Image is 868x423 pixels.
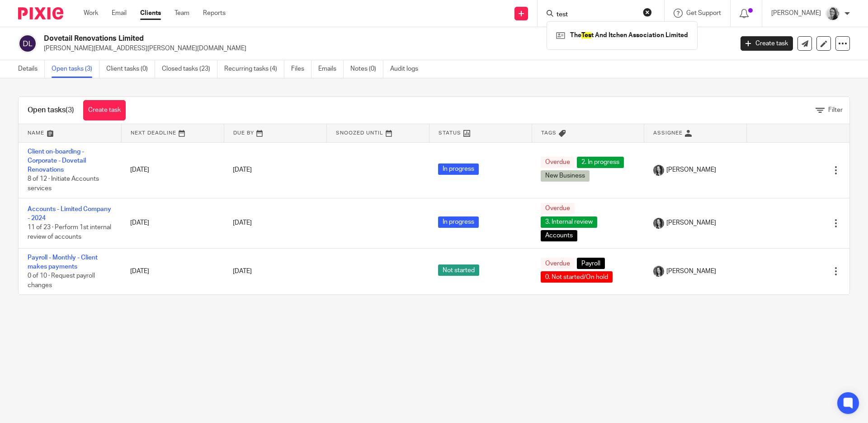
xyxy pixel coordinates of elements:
span: New Business [541,170,590,182]
span: Filter [828,107,843,113]
a: Client on-boarding - Corporate - Dovetail Renovations [28,149,86,173]
p: [PERSON_NAME] [771,9,821,18]
span: Snoozed Until [336,130,383,135]
a: Emails [318,60,344,78]
span: In progress [438,216,479,228]
span: 3. Internal review [541,216,597,228]
span: [DATE] [233,167,252,173]
a: Team [175,9,189,18]
a: Closed tasks (23) [162,60,217,78]
a: Open tasks (3) [52,60,99,78]
img: brodie%203%20small.jpg [653,165,664,176]
td: [DATE] [121,142,224,198]
span: Get Support [686,10,721,16]
img: brodie%203%20small.jpg [653,218,664,229]
span: Overdue [541,157,575,168]
span: [PERSON_NAME] [666,267,716,276]
button: Clear [643,8,652,17]
td: [DATE] [121,248,224,294]
a: Email [112,9,127,18]
a: Work [84,9,98,18]
img: IMG-0056.JPG [826,6,840,21]
a: Create task [741,36,793,51]
span: 0. Not started/On hold [541,271,613,283]
a: Create task [83,100,126,120]
span: Overdue [541,258,575,269]
a: Files [291,60,311,78]
span: Overdue [541,203,575,214]
span: [DATE] [233,268,252,274]
img: svg%3E [18,34,37,53]
span: 2. In progress [577,157,624,168]
span: Not started [438,264,479,276]
span: Tags [541,130,557,135]
span: Status [439,130,461,135]
span: In progress [438,163,479,175]
img: brodie%203%20small.jpg [653,266,664,277]
a: Client tasks (0) [106,60,155,78]
td: [DATE] [121,198,224,248]
span: 0 of 10 · Request payroll changes [28,273,95,288]
h2: Dovetail Renovations Limited [44,34,590,43]
span: (3) [66,106,74,114]
a: Audit logs [390,60,425,78]
input: Search [556,11,637,19]
a: Recurring tasks (4) [224,60,284,78]
a: Notes (0) [350,60,383,78]
a: Details [18,60,45,78]
p: [PERSON_NAME][EMAIL_ADDRESS][PERSON_NAME][DOMAIN_NAME] [44,44,727,53]
span: 8 of 12 · Initiate Accounts services [28,176,99,192]
h1: Open tasks [28,106,74,115]
span: 11 of 23 · Perform 1st internal review of accounts [28,225,111,240]
img: Pixie [18,7,63,19]
a: Payroll - Monthly - Client makes payments [28,255,98,270]
span: [PERSON_NAME] [666,218,716,227]
a: Clients [140,9,161,18]
a: Accounts - Limited Company - 2024 [28,206,111,221]
span: [DATE] [233,220,252,226]
span: Accounts [541,230,577,241]
span: Payroll [577,258,605,269]
span: [PERSON_NAME] [666,165,716,174]
a: Reports [203,9,226,18]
